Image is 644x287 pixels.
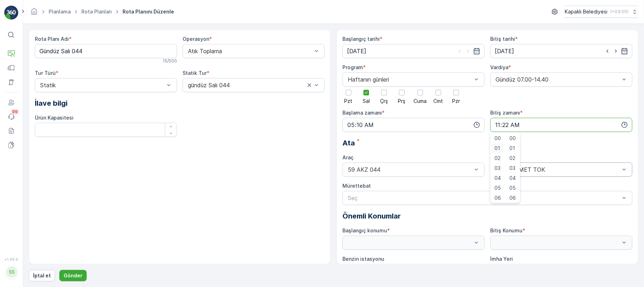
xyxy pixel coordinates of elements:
[342,211,632,221] p: Önemli Konumlar
[490,44,632,58] input: dd/mm/yyyy
[509,135,516,142] span: 00
[35,70,56,76] label: Tur Türü
[610,9,628,15] p: ( +03:00 )
[490,132,520,203] ul: Menu
[4,110,18,124] a: 99
[35,36,69,42] label: Rota Planı Adı
[30,10,38,16] a: Ana Sayfa
[494,145,500,152] span: 01
[565,8,607,15] p: Kapaklı Belediyesi
[342,183,371,189] label: Mürettebat
[163,58,177,64] p: 15 / 500
[494,155,500,162] span: 02
[452,99,460,104] span: Pzr
[33,272,51,279] p: İptal et
[342,256,384,262] label: Benzin istasyonu
[494,165,500,172] span: 03
[509,145,515,152] span: 01
[35,115,74,121] label: Ürün Kapasitesi
[4,6,18,20] img: logo
[6,266,17,278] div: SS
[509,165,515,172] span: 03
[342,154,353,160] label: Araç
[490,64,508,70] label: Vardiya
[434,99,443,104] span: Cmt
[348,194,620,202] p: Seç
[183,36,209,42] label: Operasyon
[380,99,388,104] span: Çrş
[490,110,520,116] label: Bitiş zamanı
[490,256,513,262] label: İmha Yeri
[413,99,427,104] span: Cuma
[494,175,501,182] span: 04
[59,270,87,281] button: Gönder
[29,270,55,281] button: İptal et
[494,135,501,142] span: 00
[342,227,387,233] label: Başlangıç konumu
[183,70,207,76] label: Statik Tur
[64,272,82,279] p: Gönder
[4,263,18,281] button: SS
[345,99,353,104] span: Pzt
[398,99,406,104] span: Prş
[490,36,515,42] label: Bitiş tarihi
[509,184,516,192] span: 05
[342,44,485,58] input: dd/mm/yyyy
[49,9,71,15] a: Planlama
[363,99,370,104] span: Sal
[12,109,18,115] p: 99
[342,36,380,42] label: Başlangıç tarihi
[4,257,18,261] span: v 1.49.0
[121,8,175,15] span: Rota Planını Düzenle
[509,155,515,162] span: 02
[490,227,523,233] label: Bitiş Konumu
[509,175,516,182] span: 04
[81,9,112,15] a: Rota Planları
[342,110,382,116] label: Başlama zamanı
[494,194,501,202] span: 06
[35,98,67,109] span: İlave bilgi
[509,194,516,202] span: 06
[342,138,355,148] span: Ata
[342,64,363,70] label: Program
[565,6,638,18] button: Kapaklı Belediyesi(+03:00)
[494,184,501,192] span: 05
